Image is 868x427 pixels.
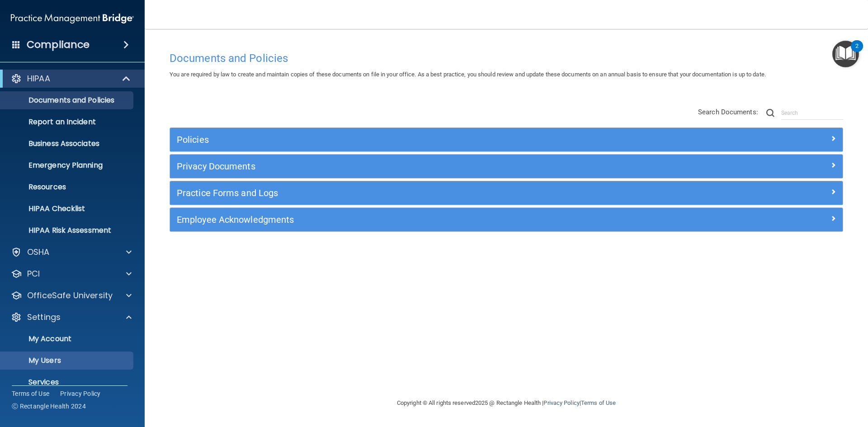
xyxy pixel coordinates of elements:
[6,139,129,148] p: Business Associates
[12,389,49,398] a: Terms of Use
[341,389,671,418] div: Copyright © All rights reserved 2025 @ Rectangle Health | |
[177,212,836,227] a: Employee Acknowledgments
[27,73,50,84] p: HIPAA
[543,399,579,406] a: Privacy Policy
[6,378,129,387] p: Services
[855,46,859,58] div: 2
[581,399,616,406] a: Terms of Use
[12,402,86,411] span: Ⓒ Rectangle Health 2024
[698,108,758,116] span: Search Documents:
[177,159,836,174] a: Privacy Documents
[27,247,50,258] p: OSHA
[832,41,859,67] button: Open Resource Center, 2 new notifications
[27,268,40,279] p: PCI
[781,106,843,120] input: Search
[6,96,129,105] p: Documents and Policies
[766,109,774,117] img: ic-search.3b580494.png
[6,226,129,235] p: HIPAA Risk Assessment
[177,215,668,225] h5: Employee Acknowledgments
[11,290,132,301] a: OfficeSafe University
[177,186,836,200] a: Practice Forms and Logs
[11,73,131,84] a: HIPAA
[11,247,132,258] a: OSHA
[11,9,134,28] img: PMB logo
[6,356,129,365] p: My Users
[177,132,836,147] a: Policies
[27,290,113,301] p: OfficeSafe University
[177,161,668,171] h5: Privacy Documents
[11,268,132,279] a: PCI
[6,204,129,213] p: HIPAA Checklist
[6,161,129,170] p: Emergency Planning
[27,312,61,323] p: Settings
[170,52,843,64] h4: Documents and Policies
[6,334,129,343] p: My Account
[11,312,132,323] a: Settings
[177,188,668,198] h5: Practice Forms and Logs
[6,117,129,127] p: Report an Incident
[177,135,668,145] h5: Policies
[170,71,766,78] span: You are required by law to create and maintain copies of these documents on file in your office. ...
[6,183,129,192] p: Resources
[60,389,101,398] a: Privacy Policy
[27,38,90,51] h4: Compliance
